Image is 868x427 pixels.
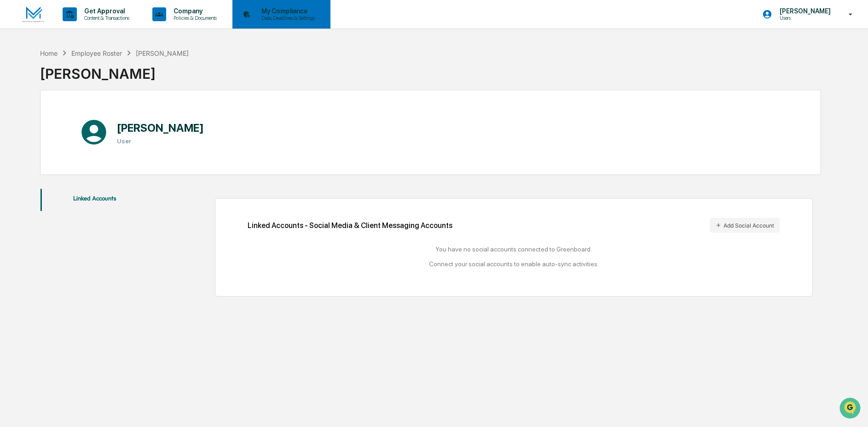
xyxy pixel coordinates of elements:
p: Data, Deadlines & Settings [254,15,319,21]
button: Add Social Account [710,218,780,233]
p: Company [166,7,221,15]
a: 🖐️Preclearance [6,112,63,129]
div: 🖐️ [9,117,17,124]
img: 1746055101610-c473b297-6a78-478c-a979-82029cc54cd1 [9,70,26,87]
div: We're available if you need us! [31,80,116,87]
p: Users [772,15,835,21]
p: Get Approval [77,7,134,15]
span: Data Lookup [18,134,58,143]
span: Preclearance [18,116,59,125]
p: How can we help? [9,19,168,34]
p: Content & Transactions [77,15,134,21]
h3: User [117,137,204,145]
p: My Compliance [254,7,319,15]
div: 🗄️ [67,117,74,124]
span: Attestations [76,116,114,125]
div: secondary tabs example [41,189,150,211]
img: logo [22,6,44,23]
div: 🔎 [9,135,17,142]
div: Linked Accounts - Social Media & Client Messaging Accounts [248,218,780,233]
iframe: Open customer support [839,397,863,421]
button: Start new chat [156,73,168,84]
div: [PERSON_NAME] [40,58,189,82]
div: [PERSON_NAME] [136,49,189,57]
button: Linked Accounts [41,189,150,211]
div: You have no social accounts connected to Greenboard. Connect your social accounts to enable auto-... [248,246,780,268]
p: [PERSON_NAME] [772,7,835,15]
div: Home [40,49,58,57]
div: Start new chat [31,70,151,80]
div: Employee Roster [71,49,122,57]
p: Policies & Documents [166,15,221,21]
span: Pylon [92,156,111,163]
a: 🔎Data Lookup [6,130,62,146]
a: Powered byPylon [65,156,111,163]
a: 🗄️Attestations [63,112,118,129]
h1: [PERSON_NAME] [117,121,204,135]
